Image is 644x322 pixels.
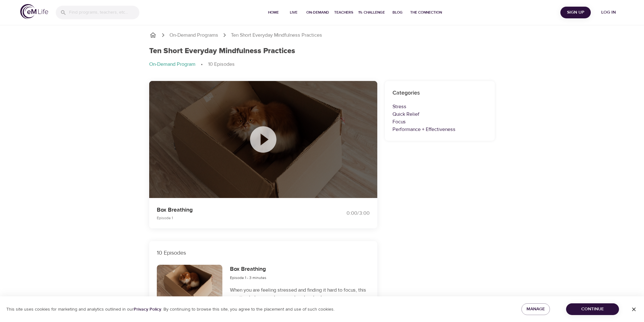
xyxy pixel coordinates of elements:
[286,9,301,16] span: Live
[358,9,385,16] span: 1% Challenge
[230,275,266,280] span: Episode 1 - 3 minutes
[392,89,488,98] h6: Categories
[390,9,405,16] span: Blog
[392,118,488,126] p: Focus
[571,305,614,313] span: Continue
[392,126,488,133] p: Performance + Effectiveness
[230,286,369,301] p: When you are feeling stressed and finding it hard to focus, this practice helps you clear your he...
[157,206,315,214] p: Box Breathing
[149,46,295,56] h1: Ten Short Everyday Mindfulness Practices
[231,32,322,39] p: Ten Short Everyday Mindfulness Practices
[526,305,545,313] span: Manage
[334,9,353,16] span: Teachers
[169,32,218,39] a: On-Demand Programs
[392,110,488,118] p: Quick Relief
[157,249,370,257] p: 10 Episodes
[593,7,624,18] button: Log in
[149,61,495,68] nav: breadcrumb
[20,4,48,19] img: logo
[560,7,591,18] button: Sign Up
[563,9,588,16] span: Sign Up
[230,265,266,274] h6: Box Breathing
[149,31,495,39] nav: breadcrumb
[521,303,550,315] button: Manage
[306,9,329,16] span: On-Demand
[266,9,281,16] span: Home
[322,210,370,217] div: 0:00 / 3:00
[134,307,161,312] a: Privacy Policy
[392,103,488,110] p: Stress
[208,61,235,68] p: 10 Episodes
[69,6,139,19] input: Find programs, teachers, etc...
[410,9,442,16] span: The Connection
[157,215,315,221] p: Episode 1
[149,61,195,68] p: On-Demand Program
[566,303,619,315] button: Continue
[596,9,621,16] span: Log in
